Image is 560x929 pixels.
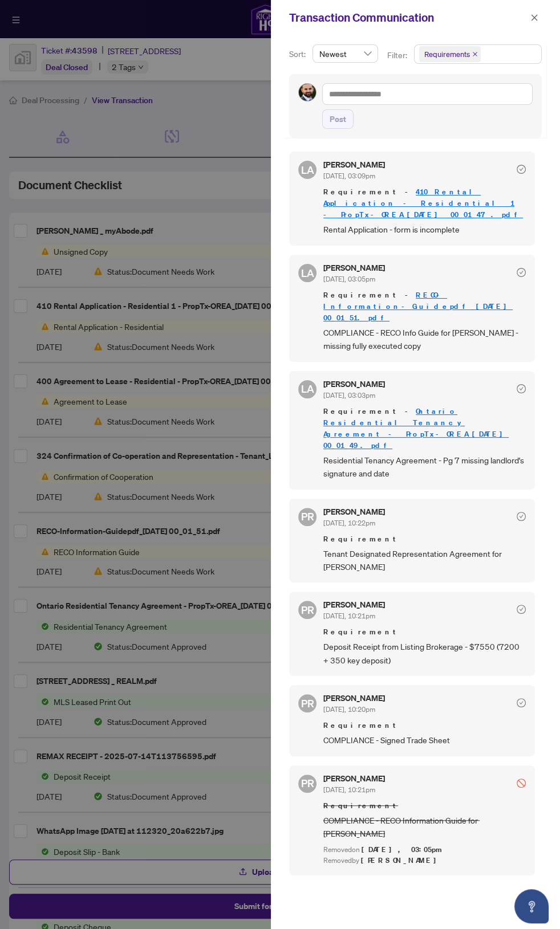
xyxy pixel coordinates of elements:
span: [PERSON_NAME] [361,855,443,865]
span: Tenant Designated Representation Agreement for [PERSON_NAME] [323,547,526,574]
span: Requirement - [323,290,526,324]
span: [DATE], 10:21pm [323,785,375,794]
span: Residential Tenancy Agreement - Pg 7 missing landlord's signature and date [323,454,526,480]
span: PR [301,695,314,711]
h5: [PERSON_NAME] [323,380,385,388]
span: Requirement [323,626,526,638]
h5: [PERSON_NAME] [323,264,385,272]
span: PR [301,775,314,791]
span: check-circle [517,512,526,521]
div: Removed by [323,855,526,866]
h5: [PERSON_NAME] [323,508,385,516]
span: Requirement - [323,406,526,451]
button: Post [322,109,354,129]
span: check-circle [517,165,526,174]
span: Requirement [323,720,526,731]
a: Ontario Residential Tenancy Agreement - PropTx-OREA_[DATE] 00_01_49.pdf [323,406,509,450]
span: [DATE], 10:20pm [323,705,375,714]
div: Removed on [323,845,526,855]
a: 410 Rental Application - Residential 1 - PropTx-OREA_[DATE] 00_01_47.pdf [323,187,523,219]
p: Filter: [387,49,409,62]
span: Requirements [419,46,481,62]
span: check-circle [517,384,526,393]
span: check-circle [517,605,526,614]
span: COMPLIANCE - Signed Trade Sheet [323,734,526,747]
h5: [PERSON_NAME] [323,601,385,609]
span: Requirement - [323,186,526,221]
img: Profile Icon [299,84,316,101]
span: close [472,51,478,57]
h5: [PERSON_NAME] [323,775,385,783]
span: stop [517,779,526,788]
span: check-circle [517,268,526,277]
span: [DATE], 03:09pm [323,172,375,180]
h5: [PERSON_NAME] [323,161,385,169]
span: PR [301,602,314,618]
p: Sort: [289,48,308,60]
span: Rental Application - form is incomplete [323,223,526,236]
span: check-circle [517,698,526,707]
span: COMPLIANCE - RECO Information Guide for [PERSON_NAME] [323,814,526,841]
span: Requirement [323,800,526,812]
span: Deposit Receipt from Listing Brokerage - $7550 (7200 + 350 key deposit) [323,640,526,667]
span: LA [301,381,314,397]
span: [DATE], 03:05pm [362,845,444,854]
span: [DATE], 10:22pm [323,519,375,527]
button: Open asap [514,889,549,923]
span: LA [301,265,314,281]
span: LA [301,162,314,178]
h5: [PERSON_NAME] [323,694,385,702]
span: Newest [319,45,371,62]
span: Requirement [323,533,526,545]
span: [DATE], 10:21pm [323,612,375,620]
span: Requirements [424,48,470,60]
div: Transaction Communication [289,9,527,26]
span: [DATE], 03:03pm [323,391,375,400]
span: PR [301,508,314,524]
span: close [530,14,538,22]
a: RECO-Information-Guidepdf_[DATE] 00_01_51.pdf [323,290,513,323]
span: COMPLIANCE - RECO Info Guide for [PERSON_NAME] - missing fully executed copy [323,326,526,353]
span: [DATE], 03:05pm [323,275,375,283]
